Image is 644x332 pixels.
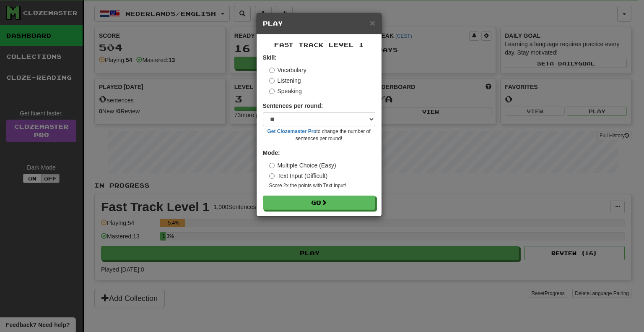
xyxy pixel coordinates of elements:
label: Text Input (Difficult) [269,172,328,180]
label: Speaking [269,87,302,95]
small: to change the number of sentences per round! [263,128,375,142]
input: Text Input (Difficult) [269,173,275,179]
button: Close [370,18,375,27]
button: Go [263,196,375,210]
h5: Play [263,19,375,28]
label: Listening [269,76,301,85]
span: Fast Track Level 1 [274,41,364,48]
span: × [370,18,375,28]
input: Listening [269,78,275,84]
label: Sentences per round: [263,102,323,110]
small: Score 2x the points with Text Input ! [269,182,375,189]
strong: Skill: [263,54,277,61]
label: Multiple Choice (Easy) [269,161,336,170]
a: Get Clozemaster Pro [267,128,317,134]
input: Multiple Choice (Easy) [269,163,275,168]
input: Speaking [269,89,275,94]
strong: Mode: [263,149,280,156]
input: Vocabulary [269,68,275,73]
label: Vocabulary [269,66,306,74]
